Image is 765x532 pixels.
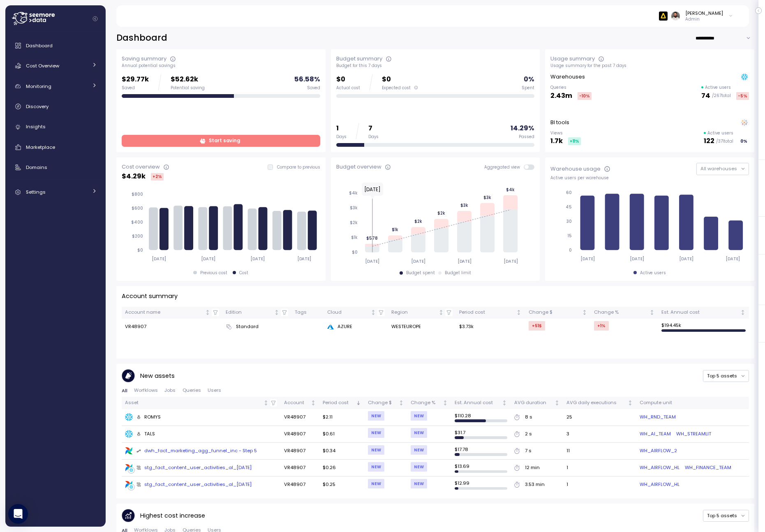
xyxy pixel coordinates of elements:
div: NEW [411,428,427,437]
th: Change $Not sorted [365,397,407,409]
div: Tags [295,309,321,316]
td: 1 [563,476,636,493]
tspan: $578 [366,236,378,241]
tspan: [DATE] [726,256,741,261]
div: Not sorted [370,310,376,315]
p: Active users [705,85,731,90]
th: Change $Not sorted [525,307,591,319]
span: Discovery [26,103,49,110]
th: Change %Not sorted [591,307,658,319]
span: Domains [26,164,47,171]
span: Start saving [209,135,240,146]
div: Cloud [327,309,369,316]
div: Saving summary [122,55,166,63]
button: Collapse navigation [90,16,100,22]
div: Change $ [368,399,397,407]
span: Expected cost [382,85,411,91]
span: Worfklows [134,388,158,393]
div: Not sorted [274,310,280,315]
div: Asset [125,399,262,407]
p: Account summary [122,291,178,301]
div: 7 s [525,447,532,455]
a: Domains [9,159,102,176]
th: AVG daily executionsNot sorted [563,397,636,409]
a: Monitoring [9,78,102,95]
div: +2 % [151,173,164,180]
tspan: 45 [566,204,572,210]
p: Queries [550,85,592,90]
img: 6628aa71fabf670d87b811be.PNG [659,12,668,20]
div: Days [336,134,347,140]
tspan: 15 [568,233,572,238]
p: 14.29 % [511,123,534,134]
span: Jobs [164,388,176,393]
a: WH_AI_TEAM [640,430,671,438]
tspan: [DATE] [365,259,379,264]
div: Not sorted [582,310,587,315]
p: 122 [704,136,714,147]
a: WH_AIRFLOW_2 [640,447,677,455]
tspan: $600 [132,206,143,211]
div: -10 % [578,92,592,100]
a: Insights [9,119,102,135]
th: AssetNot sorted [122,397,281,409]
span: Users [208,388,221,393]
span: Aggregated view [484,164,524,170]
div: NEW [368,411,384,421]
div: Spent [522,85,534,91]
td: $0.26 [319,460,365,476]
div: Not sorted [516,310,522,315]
td: $ 31.7 [451,426,511,443]
div: NEW [368,428,384,437]
div: Not sorted [740,310,746,315]
p: 74 [701,90,710,102]
div: Not sorted [627,400,633,406]
p: 2.43m [550,90,572,102]
div: TALS [136,430,155,438]
td: $ 110.28 [451,409,511,426]
div: Usage summary [550,55,595,63]
div: +1 % [594,321,609,331]
a: WH_AIRFLOW_HL [640,481,679,488]
span: Monitoring [26,83,51,90]
div: [PERSON_NAME] [685,10,723,16]
tspan: $4k [506,187,515,192]
th: Account nameNot sorted [122,307,222,319]
div: Warehouse usage [550,165,601,173]
th: EditionNot sorted [222,307,291,319]
tspan: $3k [349,205,357,210]
td: $ 13.69 [451,460,511,476]
div: ROMYS [136,414,161,421]
div: Previous cost [200,270,227,276]
div: Actual cost [336,85,360,91]
div: Region [391,309,437,316]
div: Budget summary [336,55,382,63]
td: 11 [563,443,636,460]
th: CloudNot sorted [324,307,388,319]
p: 7 [368,123,379,134]
div: NEW [411,479,427,488]
text: [DATE] [364,186,381,193]
span: Cost Overview [26,62,59,69]
span: Marketplace [26,144,55,150]
div: AVG daily executions [566,399,626,407]
div: Not sorted [554,400,560,406]
tspan: $800 [132,192,143,197]
div: Not sorted [502,400,507,406]
img: ACg8ocLskjvUhBDgxtSFCRx4ztb74ewwa1VrVEuDBD_Ho1mrTsQB-QE=s96-c [671,12,680,20]
tspan: [DATE] [679,256,694,261]
tspan: $0 [351,250,357,255]
div: Usage summary for the past 7 days [550,63,749,69]
a: dwh_fact_marketing_agg_funnel_inc - Step 5 [125,447,277,455]
tspan: [DATE] [251,256,265,261]
a: WH_AIRFLOW_HL [640,464,679,472]
h2: Dashboard [116,32,167,44]
div: Budget spent [406,270,435,276]
a: WH_STREAMLIT [676,430,711,438]
td: $ 17.78 [451,443,511,460]
a: Dashboard [9,37,102,54]
tspan: [DATE] [297,256,312,261]
td: $ 194.45k [658,319,749,335]
p: New assets [140,371,175,381]
button: Top 5 assets [703,370,749,382]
